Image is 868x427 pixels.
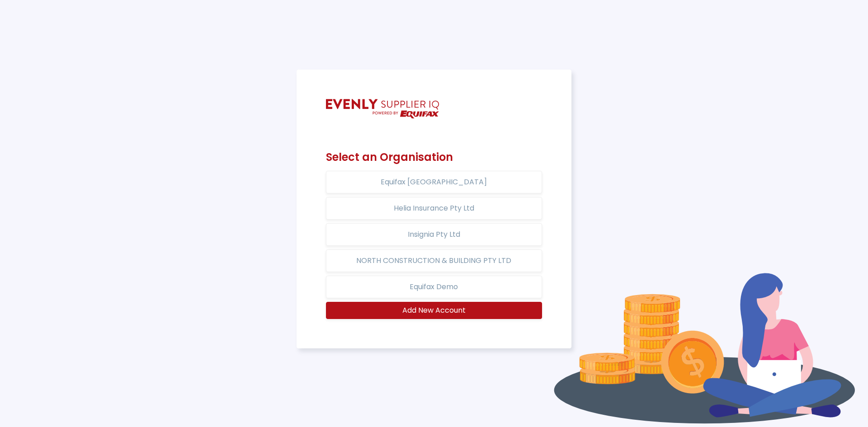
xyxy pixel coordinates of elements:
[402,305,466,315] span: Add New Account
[326,171,542,193] button: Equifax [GEOGRAPHIC_DATA]
[326,99,439,118] img: SupplyPredict
[326,276,542,298] button: Equifax Demo
[326,249,542,272] button: NORTH CONSTRUCTION & BUILDING PTY LTD
[326,151,542,164] h2: Select an Organisation
[326,302,542,319] button: Add New Account
[326,197,542,220] button: Helia Insurance Pty Ltd
[326,223,542,246] button: Insignia Pty Ltd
